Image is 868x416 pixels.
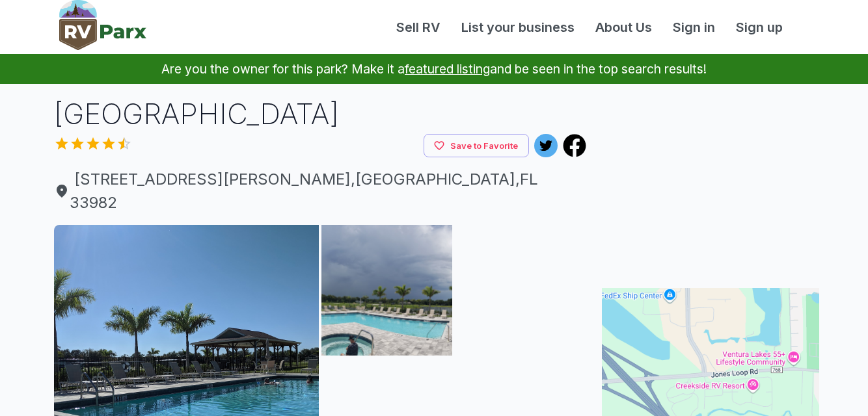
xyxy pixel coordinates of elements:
button: Save to Favorite [424,134,529,158]
a: [STREET_ADDRESS][PERSON_NAME],[GEOGRAPHIC_DATA],FL 33982 [54,168,586,214]
a: About Us [585,18,662,37]
span: [STREET_ADDRESS][PERSON_NAME] , [GEOGRAPHIC_DATA] , FL 33982 [54,168,586,214]
a: Sign in [662,18,726,37]
h1: [GEOGRAPHIC_DATA] [54,94,586,134]
a: Sign up [726,18,793,37]
a: Sell RV [386,18,451,37]
a: featured listing [405,61,490,77]
img: AAcXr8ovVpaQsRTZxtY5flM3lJlvb53_5QasVsXpvOK8VYHAQwL0SNSyPX2_M7rgIo0dQTXtpT-WH_2Z_cMozhOnLTHo0OrE4... [321,225,452,356]
a: List your business [451,18,585,37]
img: AAcXr8oAxzcufnVcJSngz6AgAAdJxcEretnJpm3BCDA-vXvqsQotYtdG3WaILC2BDlzqN90Y2u4FCPACtok6_zMgD_l2EiLUK... [455,225,586,356]
iframe: Advertisement [602,94,819,257]
p: Are you the owner for this park? Make it a and be seen in the top search results! [16,54,852,84]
